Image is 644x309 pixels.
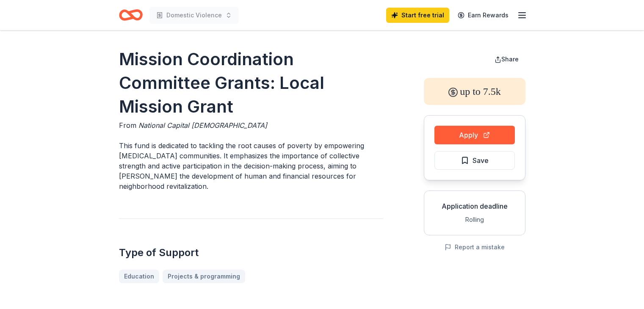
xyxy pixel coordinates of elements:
h1: Mission Coordination Committee Grants: Local Mission Grant [119,47,383,119]
button: Apply [434,126,515,144]
button: Save [434,151,515,170]
a: Projects & programming [163,270,245,283]
a: Start free trial [386,8,449,23]
div: up to 7.5k [424,78,525,105]
div: Rolling [431,215,518,225]
a: Home [119,5,143,25]
button: Share [488,51,525,68]
span: Save [473,155,489,166]
div: From [119,120,383,130]
div: Application deadline [431,201,518,211]
a: Earn Rewards [453,8,514,23]
span: National Capital [DEMOGRAPHIC_DATA] [138,121,267,130]
span: Share [501,55,519,63]
button: Report a mistake [445,242,505,252]
p: This fund is dedicated to tackling the root causes of poverty by empowering [MEDICAL_DATA] commun... [119,141,383,191]
span: Domestic Violence [166,10,222,20]
h2: Type of Support [119,246,383,259]
a: Education [119,270,159,283]
button: Domestic Violence [149,7,239,24]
